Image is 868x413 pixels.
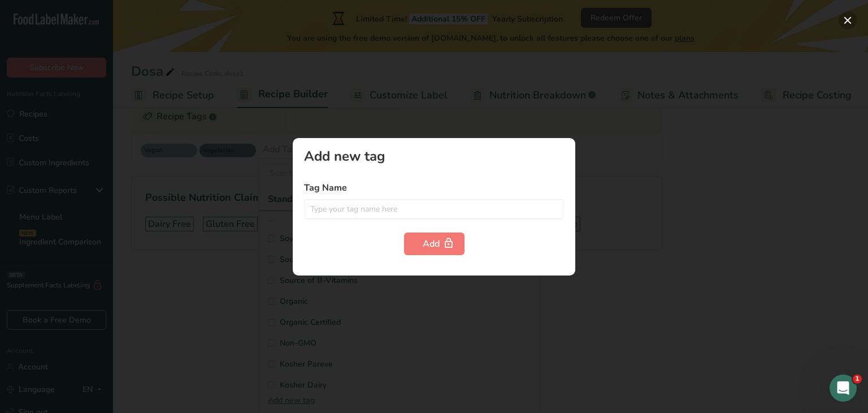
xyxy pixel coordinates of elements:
div: Add [423,237,446,251]
button: Add [404,233,465,255]
input: Type your tag name here [304,199,564,219]
span: 1 [853,375,862,384]
label: Tag Name [304,181,564,195]
iframe: Intercom live chat [830,375,857,402]
div: Add new tag [304,149,564,163]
